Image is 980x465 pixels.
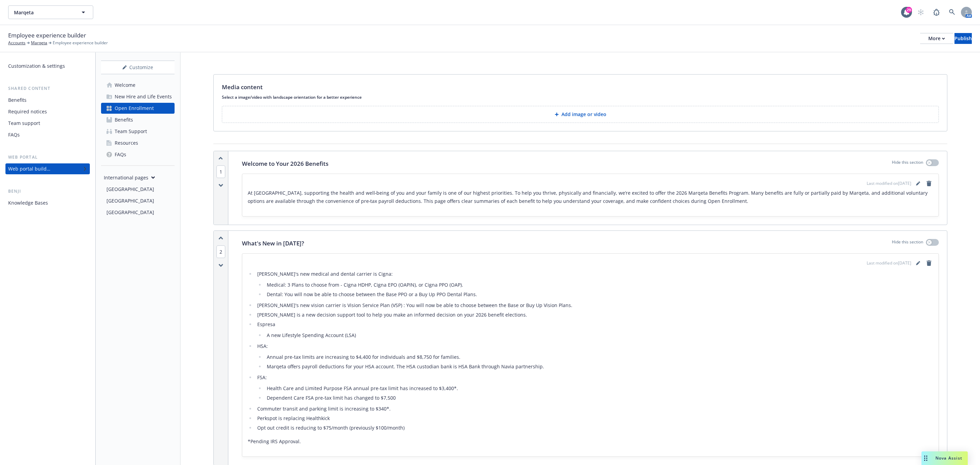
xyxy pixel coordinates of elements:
div: [GEOGRAPHIC_DATA] [107,195,154,206]
div: International pages [104,174,155,181]
a: Report a Bug [930,5,943,19]
div: [GEOGRAPHIC_DATA] [107,207,154,218]
div: Welcome [115,80,135,91]
p: Hide this section [892,159,923,168]
li: Dental: You will now be able to choose between the Base PPO or a Buy Up PPO Dental Plans. [265,290,933,299]
button: More [920,33,953,44]
p: Hide this section [892,239,923,248]
li: [PERSON_NAME]'s new medical and dental carrier is Cigna: [255,270,933,299]
button: Marqeta [8,5,93,19]
span: Employee experience builder [8,31,86,40]
div: FAQs [8,129,20,140]
div: New Hire and Life Events [115,91,172,102]
a: [GEOGRAPHIC_DATA] [104,184,175,195]
div: Publish [954,33,972,44]
div: Web portal [5,154,90,161]
span: Marqeta [14,9,73,16]
p: *Pending IRS Approval. [248,437,933,446]
span: Nova Assist [935,455,962,461]
div: 29 [906,7,912,13]
p: At [GEOGRAPHIC_DATA], supporting the health and well‑being of you and your family is one of our h... [248,189,933,205]
a: Marqeta [31,40,47,46]
div: Web portal builder [8,163,50,174]
button: 2 [216,248,225,255]
div: Drag to move [921,451,930,465]
button: Customize [101,61,175,74]
li: Perkspot is replacing Healthkick [255,414,933,422]
li: HSA: [255,342,933,371]
li: Dependent Care FSA pre-tax limit has changed to $7,500 [265,394,933,402]
div: [GEOGRAPHIC_DATA] [107,184,154,195]
button: 1 [216,168,225,175]
a: editPencil [914,179,922,188]
button: Publish [954,33,972,44]
a: Team support [5,118,90,129]
span: Last modified on [DATE] [867,260,911,266]
p: Add image or video [561,111,606,118]
li: Marqeta offers payroll deductions for your HSA account. The HSA custodian bank is HSA Bank throug... [265,363,933,371]
li: Espresa [255,320,933,339]
a: FAQs [5,129,90,140]
a: [GEOGRAPHIC_DATA] [104,207,175,218]
div: More [928,33,945,44]
div: Benefits [115,114,133,125]
div: Knowledge Bases [8,197,48,208]
div: Required notices [8,106,47,117]
div: Resources [115,138,138,148]
a: Resources [101,138,175,148]
a: Benefits [101,114,175,125]
span: Last modified on [DATE] [867,180,911,187]
a: Accounts [8,40,26,46]
p: What's New in [DATE]? [242,239,304,248]
span: 2 [216,245,225,258]
div: Customization & settings [8,61,65,71]
a: Web portal builder [5,163,90,174]
a: Benefits [5,95,90,106]
div: Benefits [8,95,27,106]
li: A new Lifestyle Spending Account (LSA) [265,331,933,339]
div: Team Support [115,126,147,137]
a: Customization & settings [5,61,90,71]
li: Medical: 3 Plans to choose from - Cigna HDHP, Cigna EPO (OAPIN), or Cigna PPO (OAP). [265,281,933,289]
div: Benji [5,188,90,195]
p: Media content [222,83,263,92]
li: FSA: [255,373,933,402]
span: Employee experience builder [53,40,108,46]
a: Required notices [5,106,90,117]
div: FAQs [115,149,126,160]
li: Health Care and Limited Purpose FSA annual pre-tax limit has increased to $3,400*. [265,384,933,392]
a: Knowledge Bases [5,197,90,208]
li: [PERSON_NAME] is a new decision support tool to help you make an informed decision on your 2026 b... [255,311,933,319]
div: Team support [8,118,40,129]
a: [GEOGRAPHIC_DATA] [104,195,175,206]
a: editPencil [914,259,922,267]
a: Search [945,5,959,19]
button: Nova Assist [921,451,968,465]
p: Welcome to Your 2026 Benefits [242,159,328,168]
a: FAQs [101,149,175,160]
p: Select a image/video with landscape orientation for a better experience [222,94,939,100]
li: Opt out credit is reducing to $75/month (previously $100/month) [255,424,933,432]
button: Add image or video [222,106,939,123]
div: Open Enrollment [115,103,154,114]
li: [PERSON_NAME]'s new vision carrier is Vision Service Plan (VSP) : You will now be able to choose ... [255,301,933,309]
a: Team Support [101,126,175,137]
div: Shared content [5,85,90,92]
a: Open Enrollment [101,103,175,114]
a: remove [925,259,933,267]
span: 1 [216,165,225,178]
a: New Hire and Life Events [101,91,175,102]
a: Welcome [101,80,175,91]
li: Annual pre-tax limits are increasing to $4,400 for individuals and $8,750 for families. [265,353,933,361]
a: remove [925,179,933,188]
li: Commuter transit and parking limit is increasing to $340*. [255,405,933,413]
a: Start snowing [914,5,928,19]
